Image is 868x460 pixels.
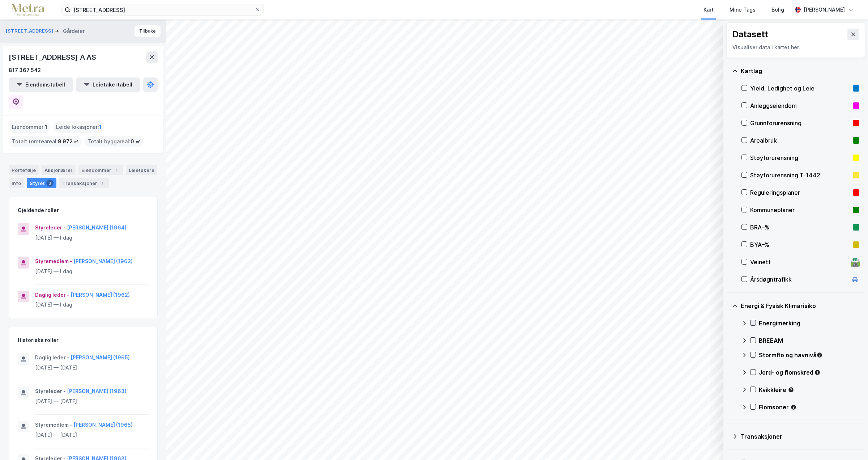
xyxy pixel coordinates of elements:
[99,180,106,187] div: 1
[750,153,850,162] div: Støyforurensning
[35,300,149,309] div: [DATE] — I dag
[58,137,79,146] span: 9 972 ㎡
[741,432,859,441] div: Transaksjoner
[35,233,149,242] div: [DATE] — I dag
[35,363,149,372] div: [DATE] — [DATE]
[732,29,768,40] div: Datasett
[6,28,55,35] button: [STREET_ADDRESS]
[730,5,756,14] div: Mine Tags
[750,206,850,214] div: Kommuneplaner
[750,119,850,127] div: Grunnforurensning
[759,351,859,359] div: Stormflo og havnivå
[113,166,120,174] div: 1
[9,77,73,92] button: Eiendomstabell
[9,178,24,188] div: Info
[832,425,868,460] div: Kontrollprogram for chat
[732,43,859,52] div: Visualiser data i kartet her.
[27,178,56,188] div: Styret
[45,123,47,131] span: 1
[750,188,850,197] div: Reguleringsplaner
[9,121,50,133] div: Eiendommer :
[9,51,98,63] div: [STREET_ADDRESS] A AS
[35,431,149,439] div: [DATE] — [DATE]
[63,27,85,35] div: Gårdeier
[759,385,859,394] div: Kvikkleire
[750,240,850,249] div: BYA–%
[816,352,823,358] div: Tooltip anchor
[750,275,848,284] div: Årsdøgntrafikk
[814,369,821,376] div: Tooltip anchor
[9,136,82,147] div: Totalt tomteareal :
[12,4,44,16] img: metra-logo.256734c3b2bbffee19d4.png
[759,336,859,345] div: BREEAM
[59,178,109,188] div: Transaksjoner
[99,123,102,131] span: 1
[78,165,123,175] div: Eiendommer
[750,136,850,145] div: Arealbruk
[126,165,157,175] div: Leietakere
[832,425,868,460] iframe: Chat Widget
[771,5,784,14] div: Bolig
[70,4,255,15] input: Søk på adresse, matrikkel, gårdeiere, leietakere eller personer
[42,165,76,175] div: Aksjonærer
[704,5,714,14] div: Kart
[788,387,794,393] div: Tooltip anchor
[9,165,39,175] div: Portefølje
[35,397,149,406] div: [DATE] — [DATE]
[750,101,850,110] div: Anleggseiendom
[850,257,860,267] div: 🛣️
[750,223,850,232] div: BRA–%
[750,84,850,93] div: Yield, Ledighet og Leie
[131,137,140,146] span: 0 ㎡
[759,368,859,377] div: Jord- og flomskred
[134,25,161,37] button: Tilbake
[35,267,149,276] div: [DATE] — I dag
[750,258,848,266] div: Veinett
[759,319,859,328] div: Energimerking
[790,404,797,410] div: Tooltip anchor
[18,206,59,215] div: Gjeldende roller
[76,77,140,92] button: Leietakertabell
[804,5,845,14] div: [PERSON_NAME]
[9,66,41,75] div: 817 367 542
[750,171,850,180] div: Støyforurensning T-1442
[741,301,859,310] div: Energi & Fysisk Klimarisiko
[53,121,104,133] div: Leide lokasjoner :
[741,67,859,75] div: Kartlag
[759,403,859,412] div: Flomsoner
[85,136,143,147] div: Totalt byggareal :
[46,180,54,187] div: 3
[18,336,59,345] div: Historiske roller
